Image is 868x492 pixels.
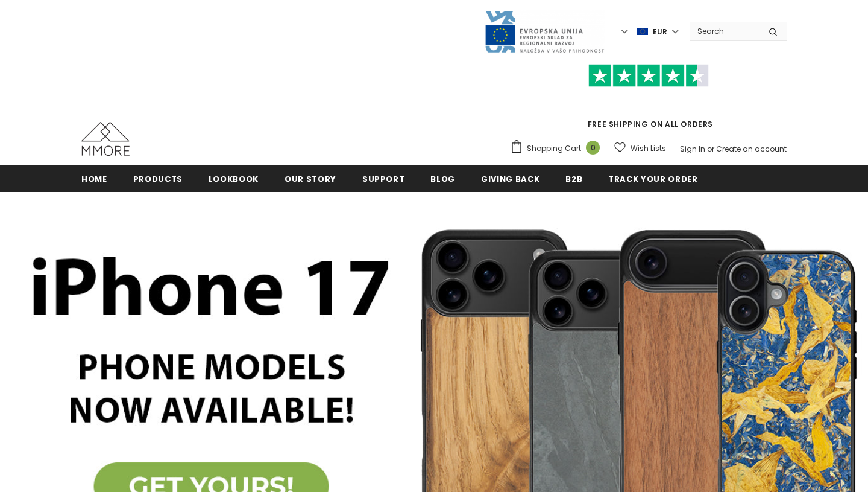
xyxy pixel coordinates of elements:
span: B2B [565,173,582,185]
span: 0 [586,141,600,155]
span: FREE SHIPPING ON ALL ORDERS [510,69,787,129]
a: Wish Lists [614,138,666,159]
a: Shopping Cart 0 [510,139,606,158]
span: Our Story [285,173,336,185]
a: Blog [430,165,455,192]
span: Shopping Cart [527,142,581,155]
span: Blog [430,173,455,185]
a: Track your order [608,165,697,192]
input: Search Site [690,22,759,40]
a: Lookbook [209,165,259,192]
a: Javni Razpis [484,26,605,36]
span: Products [133,173,183,185]
img: MMORE Cases [81,122,130,156]
span: Giving back [481,173,539,185]
span: Home [81,173,107,185]
a: Create an account [716,144,787,154]
span: EUR [653,26,667,38]
a: Sign In [680,144,705,154]
a: support [362,165,405,192]
a: Our Story [285,165,336,192]
a: B2B [565,165,582,192]
img: Trust Pilot Stars [588,64,709,88]
span: Lookbook [209,173,259,185]
span: Wish Lists [631,142,666,155]
a: Giving back [481,165,539,192]
span: or [707,144,714,154]
a: Products [133,165,183,192]
iframe: Customer reviews powered by Trustpilot [510,87,787,118]
span: support [362,173,405,185]
span: Track your order [608,173,697,185]
a: Home [81,165,107,192]
img: Javni Razpis [484,10,605,54]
